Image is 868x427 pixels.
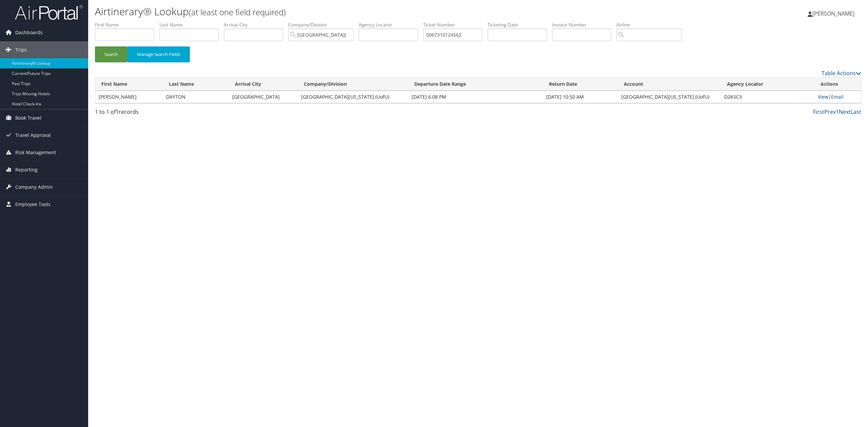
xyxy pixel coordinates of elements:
[15,179,53,196] span: Company Admin
[163,91,229,103] td: DAYTON
[552,21,616,28] label: Invoice Number
[224,21,288,28] label: Arrival City
[408,91,543,103] td: [DATE] 6:08 PM
[95,46,127,62] button: Search
[721,78,815,91] th: Agency Locator: activate to sort column ascending
[127,46,190,62] button: Manage Search Fields
[15,109,41,126] span: Book Travel
[543,78,617,91] th: Return Date: activate to sort column ascending
[15,161,38,178] span: Reporting
[818,94,828,100] a: View
[95,4,606,19] h1: Airtinerary® Lookup
[95,108,279,119] div: 1 to 1 of records
[812,10,854,17] span: [PERSON_NAME]
[229,78,298,91] th: Arrival City: activate to sort column ascending
[298,78,409,91] th: Company/Division
[298,91,409,103] td: [GEOGRAPHIC_DATA][US_STATE] (UofU)
[288,21,359,28] label: Company/Division
[163,78,229,91] th: Last Name: activate to sort column descending
[229,91,298,103] td: [GEOGRAPHIC_DATA]
[822,69,861,77] a: Table Actions
[15,127,51,144] span: Travel Approval
[408,78,543,91] th: Departure Date Range: activate to sort column ascending
[488,21,552,28] label: Ticketing Date
[813,108,824,116] a: First
[15,144,56,161] span: Risk Management
[116,108,119,116] span: 1
[618,91,721,103] td: [GEOGRAPHIC_DATA][US_STATE] (UofU)
[808,3,861,24] a: [PERSON_NAME]
[543,91,617,103] td: [DATE] 10:50 AM
[95,78,163,91] th: First Name: activate to sort column ascending
[851,108,861,116] a: Last
[721,91,815,103] td: D2K5C3
[824,108,836,116] a: Prev
[95,91,163,103] td: [PERSON_NAME]
[618,78,721,91] th: Account: activate to sort column ascending
[15,41,27,58] span: Trips
[15,4,83,20] img: airportal-logo.png
[814,78,861,91] th: Actions
[423,21,488,28] label: Ticket Number
[359,21,423,28] label: Agency Locator
[831,94,844,100] a: Email
[836,108,839,116] a: 1
[15,196,51,213] span: Employee Tools
[814,91,861,103] td: |
[839,108,851,116] a: Next
[15,24,43,41] span: Dashboards
[159,21,224,28] label: Last Name
[189,6,286,18] small: (at least one field required)
[616,21,687,28] label: Airline
[95,21,159,28] label: First Name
